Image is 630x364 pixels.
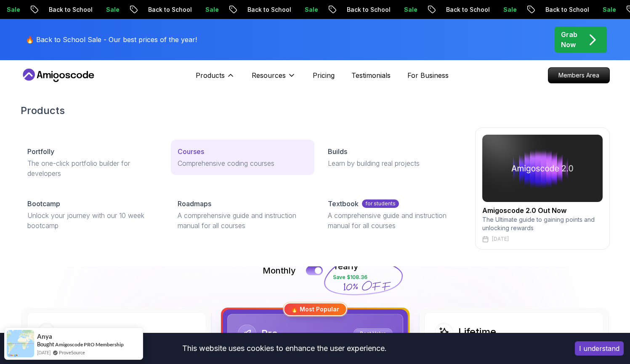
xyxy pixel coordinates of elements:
[458,325,496,339] h2: Lifetime
[263,265,296,276] p: Monthly
[355,329,391,338] p: Best Value
[178,199,211,209] p: Roadmaps
[482,205,603,215] h2: Amigoscode 2.0 Out Now
[178,210,308,231] p: A comprehensive guide and instruction manual for all courses
[538,5,595,14] p: Back to School
[482,135,603,202] img: amigoscode 2.0
[475,128,610,250] a: amigoscode 2.0Amigoscode 2.0 Out NowThe Ultimate guide to gaining points and unlocking rewards[DATE]
[339,5,396,14] p: Back to School
[21,104,610,117] h2: Products
[37,341,54,348] span: Bought
[196,70,235,87] button: Products
[178,146,204,157] p: Courses
[98,5,125,14] p: Sale
[548,68,609,83] p: Members Area
[328,199,359,209] p: Textbook
[21,140,164,185] a: PortfollyThe one-click portfolio builder for developers
[26,35,197,45] p: 🔥 Back to School Sale - Our best prices of the year!
[482,215,603,232] p: The Ultimate guide to gaining points and unlocking rewards
[59,349,85,356] a: ProveSource
[37,349,51,356] span: [DATE]
[328,210,458,231] p: A comprehensive guide and instruction manual for all courses
[252,70,296,87] button: Resources
[261,327,278,340] h2: Pro
[7,330,34,357] img: provesource social proof notification image
[21,192,164,237] a: BootcampUnlock your journey with our 10 week bootcamp
[61,325,82,339] h2: Free
[196,70,225,80] p: Products
[396,5,423,14] p: Sale
[171,192,314,237] a: RoadmapsA comprehensive guide and instruction manual for all courses
[178,158,308,168] p: Comprehensive coding courses
[6,339,562,358] div: This website uses cookies to enhance the user experience.
[439,5,496,14] p: Back to School
[37,333,52,340] span: Anya
[548,67,610,83] a: Members Area
[55,341,124,348] a: Amigoscode PRO Membership
[171,140,314,175] a: CoursesComprehensive coding courses
[27,146,54,157] p: Portfolly
[362,199,399,208] p: for students
[27,158,157,178] p: The one-click portfolio builder for developers
[496,5,523,14] p: Sale
[575,341,624,356] button: Accept cookies
[328,146,347,157] p: Builds
[321,140,465,175] a: BuildsLearn by building real projects
[492,236,509,242] p: [DATE]
[41,5,98,14] p: Back to School
[141,5,198,14] p: Back to School
[321,192,465,237] a: Textbookfor studentsA comprehensive guide and instruction manual for all courses
[252,70,286,80] p: Resources
[198,5,225,14] p: Sale
[407,70,449,80] a: For Business
[595,5,622,14] p: Sale
[351,70,391,80] a: Testimonials
[27,199,60,209] p: Bootcamp
[328,158,458,168] p: Learn by building real projects
[561,29,577,50] p: Grab Now
[313,70,335,80] a: Pricing
[297,5,324,14] p: Sale
[240,5,297,14] p: Back to School
[27,210,157,231] p: Unlock your journey with our 10 week bootcamp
